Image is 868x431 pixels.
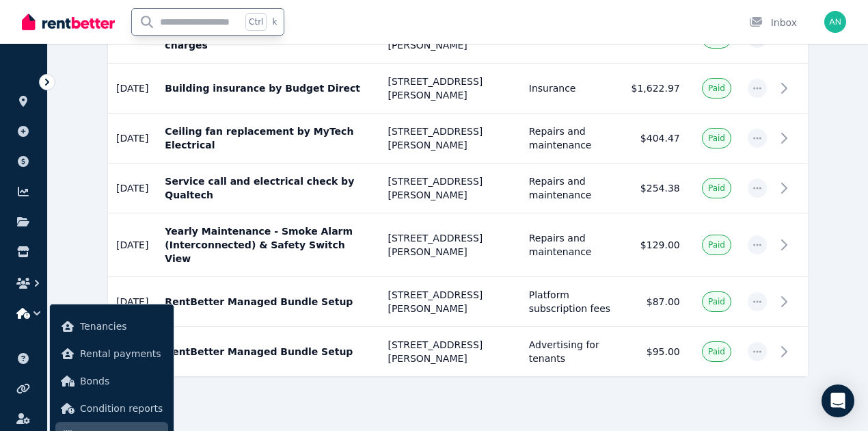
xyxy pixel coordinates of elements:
span: Bonds [80,373,163,389]
td: Insurance [521,64,623,114]
span: Paid [708,239,725,250]
p: Service call and electrical check by Qualtech [165,174,371,202]
span: Rental payments [80,345,163,362]
td: [STREET_ADDRESS][PERSON_NAME] [379,327,520,377]
td: [DATE] [108,114,157,164]
img: RentBetter [22,12,115,32]
p: RentBetter Managed Bundle Setup [165,295,371,309]
td: Repairs and maintenance [521,164,623,213]
a: Tenancies [55,313,168,340]
td: $254.38 [623,164,688,213]
td: Repairs and maintenance [521,114,623,164]
span: Paid [708,83,725,94]
p: Yearly Maintenance - Smoke Alarm (Interconnected) & Safety Switch View [165,224,371,265]
span: Paid [708,183,725,194]
a: Bonds [55,367,168,395]
td: [STREET_ADDRESS][PERSON_NAME] [379,64,520,114]
td: [DATE] [108,277,157,327]
td: Repairs and maintenance [521,213,623,277]
td: [STREET_ADDRESS][PERSON_NAME] [379,277,520,327]
span: Paid [708,346,725,357]
td: [STREET_ADDRESS][PERSON_NAME] [379,213,520,277]
td: [STREET_ADDRESS][PERSON_NAME] [379,164,520,213]
span: k [272,16,277,27]
td: $95.00 [623,327,688,377]
span: Paid [708,133,725,144]
td: Advertising for tenants [521,327,623,377]
td: $1,622.97 [623,64,688,114]
p: Building insurance by Budget Direct [165,81,371,95]
a: Rental payments [55,340,168,367]
span: Ctrl [245,13,267,31]
div: Open Intercom Messenger [822,384,854,417]
img: Andy Nguyen [824,11,846,33]
td: $129.00 [623,213,688,277]
span: Tenancies [80,318,163,335]
span: Condition reports [80,400,163,417]
td: Platform subscription fees [521,277,623,327]
p: RentBetter Managed Bundle Setup [165,345,371,358]
td: [STREET_ADDRESS][PERSON_NAME] [379,114,520,164]
p: Ceiling fan replacement by MyTech Electrical [165,125,371,152]
div: Inbox [749,16,797,29]
td: $87.00 [623,277,688,327]
span: Paid [708,296,725,307]
td: [DATE] [108,164,157,213]
td: [DATE] [108,213,157,277]
td: [DATE] [108,64,157,114]
td: $404.47 [623,114,688,164]
a: Condition reports [55,395,168,422]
